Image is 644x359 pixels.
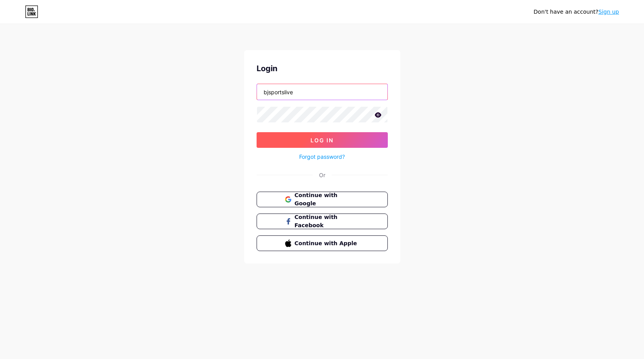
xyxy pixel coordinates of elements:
span: Log In [310,137,334,144]
button: Log In [257,132,388,148]
div: Login [257,63,388,74]
button: Continue with Facebook [257,214,388,229]
span: Continue with Apple [294,239,359,248]
input: Username [257,84,387,100]
button: Continue with Google [257,192,388,207]
div: Or [319,171,325,179]
div: Don't have an account? [533,8,619,16]
span: Continue with Google [294,191,359,208]
a: Sign up [598,9,619,15]
button: Continue with Apple [257,235,388,251]
a: Forgot password? [299,153,345,161]
span: Continue with Facebook [294,213,359,230]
